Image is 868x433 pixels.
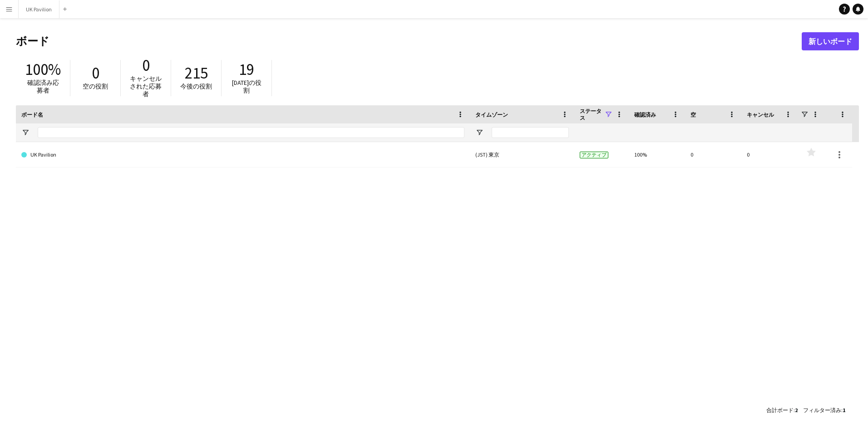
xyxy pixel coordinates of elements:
[232,79,261,94] span: [DATE]の役割
[92,63,99,83] span: 0
[685,142,741,167] div: 0
[25,59,61,79] span: 100%
[83,82,108,90] span: 空の役割
[766,401,798,419] div: :
[690,111,696,118] span: 空
[580,152,608,158] span: アクティブ
[766,407,794,413] span: 合計ボード
[475,128,483,137] button: フィルターメニューを開く
[475,111,508,118] span: タイムゾーン
[21,142,464,167] a: UK Pavilion
[629,142,685,167] div: 100%
[239,59,254,79] span: 19
[634,111,656,118] span: 確認済み
[21,111,43,118] span: ボード名
[180,82,212,90] span: 今後の役割
[492,127,569,138] input: タイムゾーン フィルター入力
[580,108,604,121] span: ステータス
[19,0,59,18] button: UK Pavilion
[21,128,30,137] button: フィルターメニューを開く
[142,55,150,75] span: 0
[470,142,574,167] div: (JST) 東京
[843,407,845,413] span: 1
[802,32,859,50] a: 新しいボード
[747,111,774,118] span: キャンセル
[795,407,798,413] span: 2
[185,63,208,83] span: 215
[16,34,802,48] h1: ボード
[803,401,845,419] div: :
[27,79,59,94] span: 確認済み応募者
[741,142,798,167] div: 0
[38,127,464,138] input: ボード名 フィルター入力
[803,407,841,413] span: フィルター済み
[130,74,162,98] span: キャンセルされた応募者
